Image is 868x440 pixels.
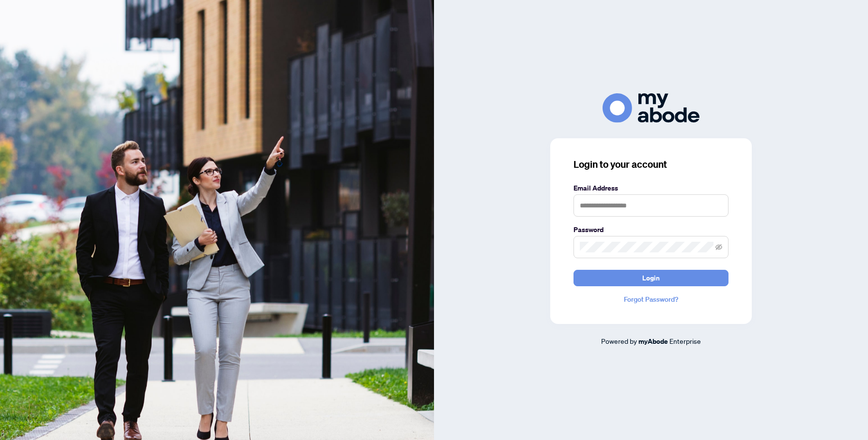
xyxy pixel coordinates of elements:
span: Login [642,270,660,286]
img: ma-logo [603,93,699,123]
label: Email Address [573,183,728,193]
button: Login [573,270,728,286]
a: Forgot Password? [573,294,728,305]
span: eye-invisible [715,244,722,250]
span: Powered by [601,337,637,345]
span: Enterprise [669,337,701,345]
label: Password [573,224,728,235]
a: myAbode [638,336,668,347]
h3: Login to your account [573,158,728,171]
